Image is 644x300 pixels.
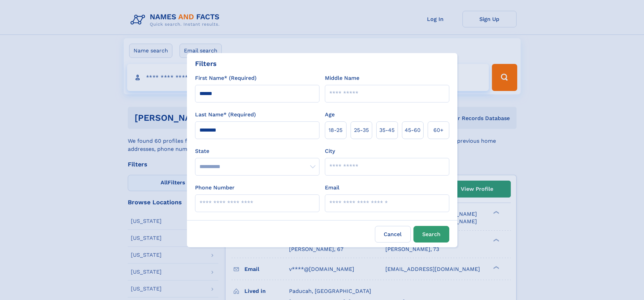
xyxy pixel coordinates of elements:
div: Filters [195,59,217,69]
label: City [325,147,335,155]
label: Cancel [375,226,411,243]
span: 18‑25 [329,126,342,134]
label: State [195,147,319,155]
label: Last Name* (Required) [195,111,256,119]
label: Age [325,111,335,119]
label: Middle Name [325,74,359,82]
label: Phone Number [195,184,235,192]
label: Email [325,184,339,192]
span: 25‑35 [354,126,369,134]
span: 60+ [433,126,444,134]
span: 45‑60 [405,126,421,134]
button: Search [413,226,449,243]
label: First Name* (Required) [195,74,257,82]
span: 35‑45 [379,126,395,134]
